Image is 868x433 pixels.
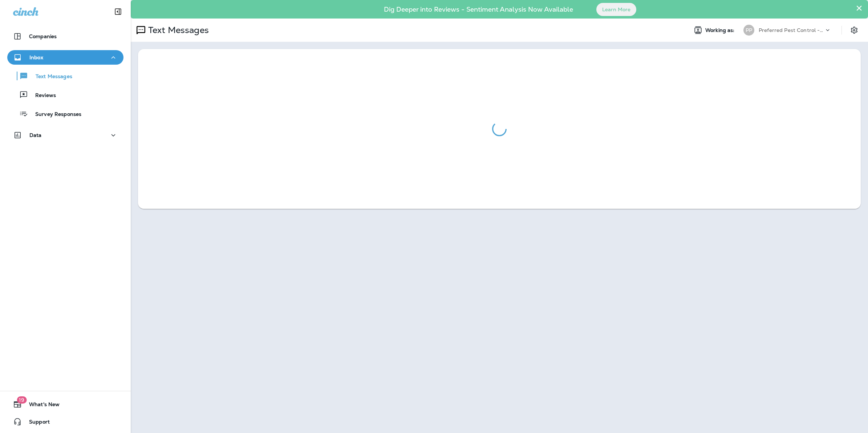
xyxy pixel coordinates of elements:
button: Close [856,2,863,14]
button: Data [7,128,123,142]
div: PP [743,25,754,36]
span: Support [22,419,50,428]
button: Text Messages [7,68,123,84]
button: Collapse Sidebar [108,4,128,19]
button: Settings [848,24,861,37]
p: Reviews [28,92,56,99]
span: What's New [22,401,60,410]
p: Text Messages [28,73,72,80]
span: Working as: [705,27,736,33]
button: Support [7,414,123,429]
p: Preferred Pest Control - Palmetto [759,27,824,33]
button: Companies [7,29,123,44]
button: Survey Responses [7,106,123,121]
p: Companies [29,33,57,39]
p: Inbox [29,54,43,60]
button: Reviews [7,87,123,102]
span: 19 [17,396,27,404]
button: Inbox [7,50,123,65]
p: Text Messages [145,25,209,36]
p: Dig Deeper into Reviews - Sentiment Analysis Now Available [363,8,594,11]
button: Learn More [596,3,636,16]
p: Survey Responses [28,111,81,118]
p: Data [29,132,42,138]
button: 19What's New [7,397,123,412]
